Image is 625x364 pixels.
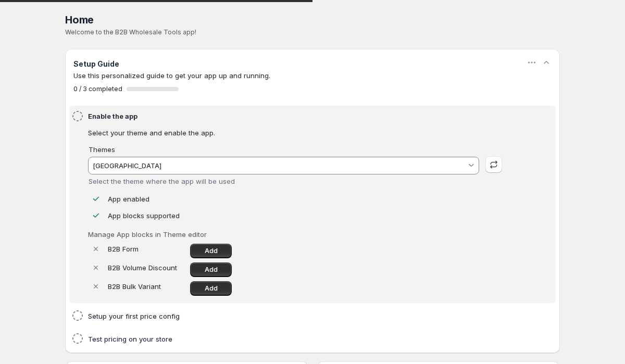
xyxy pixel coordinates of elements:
span: Add [205,247,218,255]
p: App enabled [108,194,149,204]
p: B2B Form [108,244,186,254]
div: Select the theme where the app will be used [89,177,480,185]
a: Add [190,244,232,258]
a: Add [190,281,232,296]
label: Themes [89,145,115,154]
a: Add [190,262,232,277]
h4: Test pricing on your store [88,334,505,344]
p: B2B Bulk Variant [108,281,186,292]
p: Use this personalized guide to get your app up and running. [73,70,552,81]
h4: Setup your first price config [88,311,505,321]
p: Welcome to the B2B Wholesale Tools app! [65,28,560,36]
h3: Setup Guide [73,59,119,69]
h4: Enable the app [88,111,505,121]
p: App blocks supported [108,210,180,221]
p: B2B Volume Discount [108,262,186,273]
p: Manage App blocks in Theme editor [88,229,502,240]
p: Select your theme and enable the app. [88,128,502,138]
span: 0 / 3 completed [73,85,122,93]
span: Add [205,284,218,293]
span: Add [205,266,218,274]
span: Home [65,14,94,26]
